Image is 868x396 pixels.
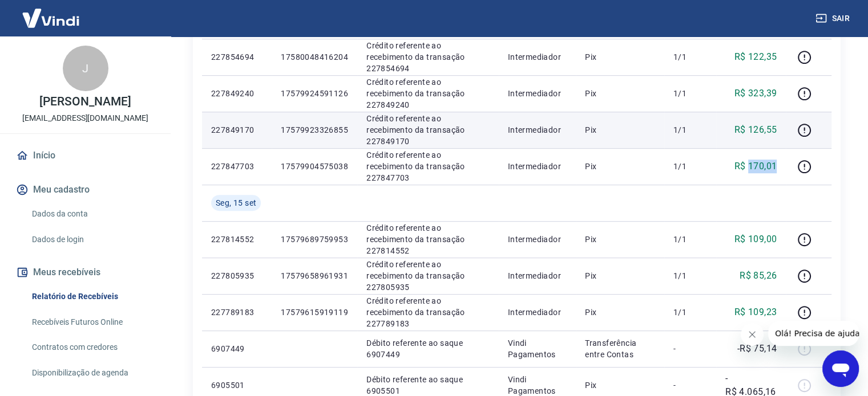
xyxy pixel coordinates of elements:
p: Crédito referente ao recebimento da transação 227805935 [366,259,490,293]
p: Pix [585,51,655,63]
button: Meus recebíveis [14,260,157,285]
img: Vindi [14,1,88,35]
p: 227805935 [211,270,263,281]
p: Pix [585,124,655,136]
span: Olá! Precisa de ajuda? [7,8,96,17]
a: Dados da conta [27,202,157,226]
a: Início [14,143,157,168]
p: Intermediador [508,124,567,136]
p: Débito referente ao saque 6907449 [366,337,490,360]
p: -R$ 75,14 [737,342,777,356]
p: Crédito referente ao recebimento da transação 227849240 [366,76,490,111]
p: R$ 85,26 [740,269,777,283]
p: R$ 126,55 [734,123,777,137]
p: 17579615919119 [281,307,348,318]
p: 17579924591126 [281,88,348,99]
a: Dados de login [27,228,157,251]
p: R$ 323,39 [734,87,777,100]
p: 17579658961931 [281,270,348,281]
a: Contratos com credores [27,336,157,359]
p: Crédito referente ao recebimento da transação 227814552 [366,222,490,256]
p: - [673,379,707,391]
p: R$ 122,35 [734,50,777,64]
p: 1/1 [673,234,707,245]
p: Transferência entre Contas [585,337,655,360]
iframe: Botão para abrir a janela de mensagens [822,350,859,387]
p: 227849240 [211,88,263,99]
p: R$ 170,01 [734,160,777,173]
p: Vindi Pagamentos [508,337,567,360]
p: [EMAIL_ADDRESS][DOMAIN_NAME] [22,112,148,124]
p: 1/1 [673,307,707,318]
p: 227814552 [211,234,263,245]
p: R$ 109,00 [734,232,777,246]
p: 17579689759953 [281,234,348,245]
p: 227849170 [211,124,263,136]
span: Seg, 15 set [216,197,256,209]
p: 1/1 [673,51,707,63]
p: Intermediador [508,51,567,63]
p: 6905501 [211,379,263,391]
p: Intermediador [508,161,567,172]
p: Crédito referente ao recebimento da transação 227789183 [366,295,490,329]
p: Pix [585,270,655,281]
p: Crédito referente ao recebimento da transação 227854694 [366,40,490,74]
p: 227854694 [211,51,263,63]
p: Crédito referente ao recebimento da transação 227849170 [366,113,490,147]
p: 17579923326855 [281,124,348,136]
a: Disponibilização de agenda [27,361,157,385]
button: Meu cadastro [14,177,157,202]
p: 1/1 [673,270,707,281]
p: Pix [585,234,655,245]
p: Pix [585,161,655,172]
p: Pix [585,379,655,391]
p: Intermediador [508,234,567,245]
p: R$ 109,23 [734,305,777,319]
p: [PERSON_NAME] [39,96,131,108]
p: Crédito referente ao recebimento da transação 227847703 [366,149,490,183]
p: - [673,343,707,354]
p: Intermediador [508,88,567,99]
p: Intermediador [508,307,567,318]
p: 1/1 [673,88,707,99]
p: 6907449 [211,343,263,354]
a: Recebíveis Futuros Online [27,311,157,334]
div: J [63,46,108,91]
iframe: Fechar mensagem [741,323,764,346]
a: Relatório de Recebíveis [27,285,157,308]
p: 227847703 [211,161,263,172]
p: Pix [585,88,655,99]
p: 1/1 [673,161,707,172]
p: 17579904575038 [281,161,348,172]
p: Intermediador [508,270,567,281]
button: Sair [813,8,854,29]
p: Pix [585,307,655,318]
p: 1/1 [673,124,707,136]
iframe: Mensagem da empresa [768,321,859,346]
p: 17580048416204 [281,51,348,63]
p: 227789183 [211,307,263,318]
